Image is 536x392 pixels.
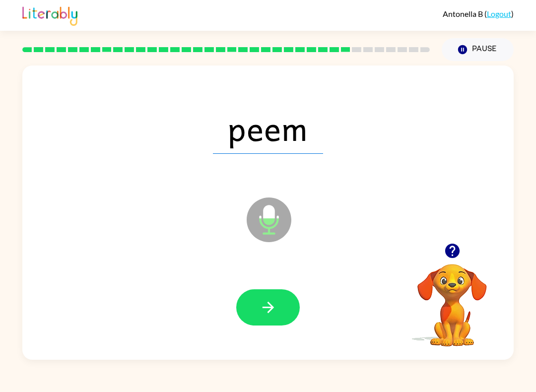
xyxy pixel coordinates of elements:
[443,9,484,18] span: Antonella B
[443,9,514,18] div: ( )
[22,4,77,26] img: Literably
[487,9,511,18] a: Logout
[402,249,502,348] video: Your browser must support playing .mp4 files to use Literably. Please try using another browser.
[213,102,323,154] span: peem
[442,38,514,61] button: Pause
